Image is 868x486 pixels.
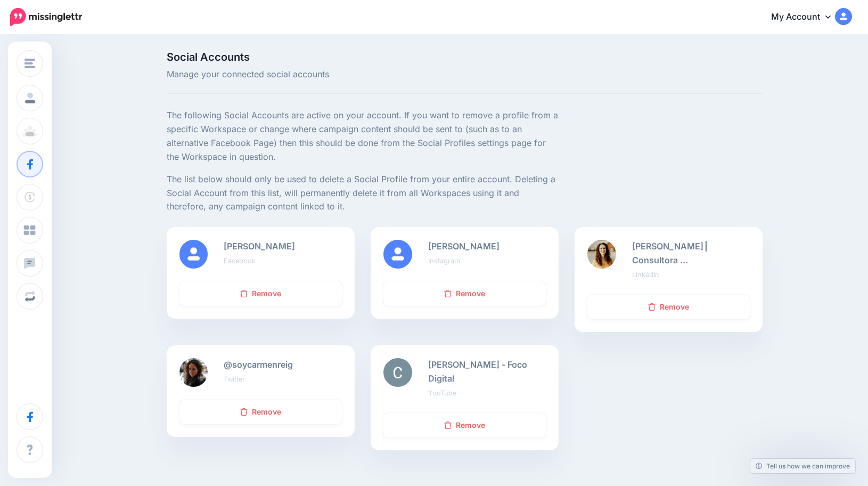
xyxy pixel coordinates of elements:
[167,68,559,82] span: Manage your connected social accounts
[167,173,559,214] p: The list below should only be used to delete a Social Profile from your entire account. Deleting ...
[224,241,295,252] b: [PERSON_NAME]
[383,413,546,438] a: Remove
[179,240,208,269] img: user_default_image.png
[632,271,659,279] small: LinkedIn
[428,389,456,397] small: YouTube
[167,109,559,164] p: The following Social Accounts are active on your account. If you want to remove a profile from a ...
[760,4,852,30] a: My Account
[179,400,342,424] a: Remove
[383,358,412,387] img: ACg8ocIDb3ZPQc6Cf2KaCSQSN1uu8Z4zs6GLoLWWdHcFOZMs96-c-81938.png
[10,8,82,26] img: Missinglettr
[167,52,559,62] span: Social Accounts
[224,375,245,383] small: Twitter
[383,240,412,269] img: user_default_image.png
[428,241,499,252] b: [PERSON_NAME]
[587,240,616,269] img: 1666184550975-81937.png
[428,257,460,265] small: Instagram
[632,241,712,265] b: [PERSON_NAME] ▏ Consultora …
[179,358,208,387] img: jI4LcM0k-81942.jpg
[24,59,35,68] img: menu.png
[587,295,750,319] a: Remove
[750,459,855,473] a: Tell us how we can improve
[224,359,293,370] b: @soycarmenreig
[179,281,342,306] a: Remove
[224,257,256,265] small: Facebook
[383,281,546,306] a: Remove
[428,359,527,384] b: [PERSON_NAME] - Foco Digital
